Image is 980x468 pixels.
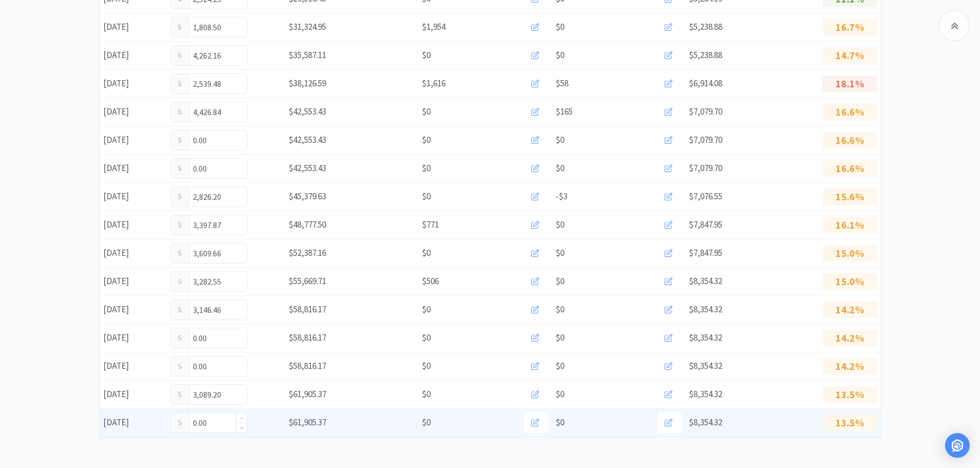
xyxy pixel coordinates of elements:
span: $1,616 [422,77,446,90]
div: [DATE] [100,355,167,377]
span: $58 [556,77,568,90]
span: $58,816.17 [289,304,326,315]
span: $0 [556,416,564,429]
span: $52,387.16 [289,247,326,258]
span: $0 [422,359,431,373]
span: $0 [556,303,564,316]
span: $0 [556,48,564,62]
div: [DATE] [100,16,167,38]
span: $7,847.95 [689,219,722,230]
p: 15.6% [823,189,877,205]
span: $0 [422,105,431,119]
span: $7,079.70 [689,106,722,117]
span: $42,553.43 [289,134,326,145]
div: [DATE] [100,158,167,179]
span: $0 [556,274,564,288]
span: $0 [556,246,564,260]
div: [DATE] [100,186,167,207]
p: 16.7% [823,19,877,35]
p: 18.1% [823,76,877,92]
span: $31,324.95 [289,21,326,32]
span: $8,354.32 [689,332,722,343]
span: $0 [556,161,564,175]
div: [DATE] [100,412,167,433]
span: $506 [422,274,439,288]
i: icon: up [240,417,243,420]
span: $58,816.17 [289,360,326,371]
span: $0 [556,359,564,373]
p: 13.5% [823,415,877,431]
span: $7,079.70 [689,134,722,145]
div: Open Intercom Messenger [945,433,970,458]
span: $42,553.43 [289,162,326,174]
span: $8,354.32 [689,360,722,371]
span: $61,905.37 [289,417,326,428]
span: $0 [422,303,431,316]
span: Increase Value [236,413,247,423]
span: $0 [556,387,564,401]
p: 16.1% [823,217,877,233]
p: 15.0% [823,245,877,261]
span: $6,914.08 [689,78,722,89]
p: 16.6% [823,104,877,120]
div: [DATE] [100,101,167,122]
div: [DATE] [100,271,167,292]
span: $61,905.37 [289,388,326,400]
span: $0 [422,190,431,203]
span: $771 [422,218,439,232]
span: $0 [422,246,431,260]
span: $45,379.63 [289,191,326,202]
p: 15.0% [823,273,877,290]
span: $38,126.59 [289,78,326,89]
i: icon: down [240,426,243,429]
p: 13.5% [823,386,877,403]
span: $0 [422,133,431,147]
div: [DATE] [100,242,167,264]
span: $0 [422,161,431,175]
span: $7,847.95 [689,247,722,258]
span: -$3 [556,190,567,203]
span: $0 [422,48,431,62]
span: $7,076.55 [689,191,722,202]
span: $0 [556,218,564,232]
span: $1,954 [422,20,446,34]
span: $0 [422,331,431,345]
span: $0 [422,416,431,429]
span: $8,354.32 [689,417,722,428]
span: $5,238.88 [689,49,722,61]
span: $7,079.70 [689,162,722,174]
span: $48,777.50 [289,219,326,230]
span: $0 [556,133,564,147]
span: $42,553.43 [289,106,326,117]
span: $35,587.11 [289,49,326,61]
div: [DATE] [100,129,167,151]
div: [DATE] [100,214,167,235]
p: 14.2% [823,330,877,346]
span: $8,354.32 [689,304,722,315]
span: $55,669.71 [289,275,326,287]
span: Decrease Value [236,423,247,433]
div: [DATE] [100,73,167,94]
span: $165 [556,105,573,119]
span: $5,238.88 [689,21,722,32]
p: 14.7% [823,47,877,64]
div: [DATE] [100,45,167,66]
p: 16.6% [823,132,877,148]
div: [DATE] [100,327,167,348]
span: $0 [556,20,564,34]
span: $0 [422,387,431,401]
p: 14.2% [823,358,877,375]
div: [DATE] [100,384,167,405]
div: [DATE] [100,299,167,320]
span: $8,354.32 [689,275,722,287]
span: $0 [556,331,564,345]
p: 14.2% [823,302,877,318]
span: $8,354.32 [689,388,722,400]
span: $58,816.17 [289,332,326,343]
p: 16.6% [823,160,877,177]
